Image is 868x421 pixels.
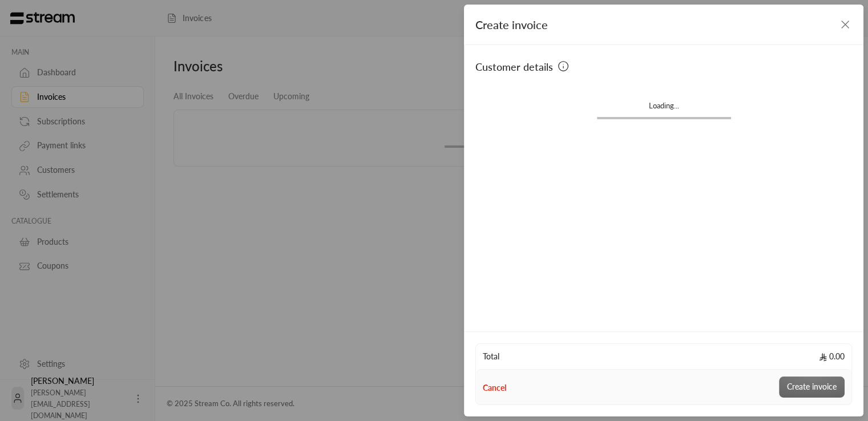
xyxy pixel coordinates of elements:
div: Loading... [597,100,731,117]
span: 0.00 [819,351,845,362]
span: Customer details [475,59,553,75]
span: Create invoice [475,18,548,31]
span: Total [483,351,499,362]
button: Cancel [483,382,506,394]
